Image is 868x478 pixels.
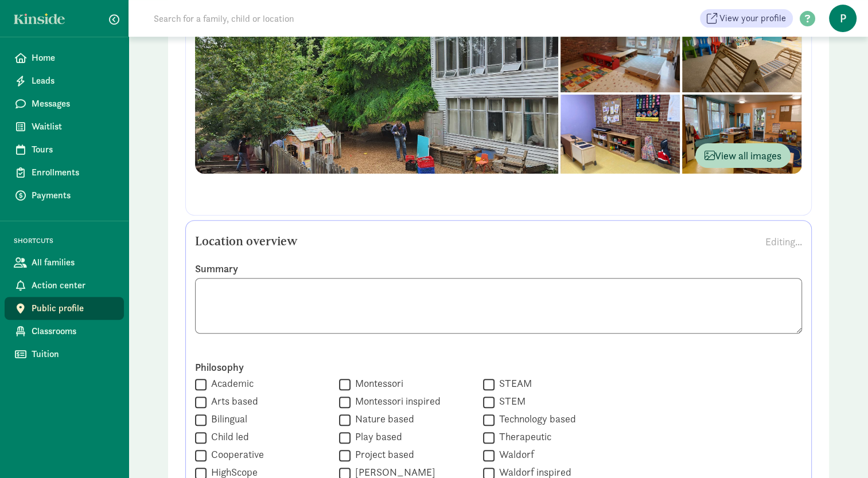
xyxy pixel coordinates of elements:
[351,448,414,461] label: Project based
[207,430,249,444] label: Child led
[5,274,124,297] a: Action center
[719,11,786,25] span: View your profile
[32,74,115,88] span: Leads
[32,324,115,338] span: Classrooms
[32,166,115,179] span: Enrollments
[207,377,254,390] label: Academic
[32,279,115,292] span: Action center
[5,69,124,92] a: Leads
[5,115,124,138] a: Waitlist
[32,143,115,156] span: Tours
[32,97,115,111] span: Messages
[704,148,781,163] span: View all images
[32,120,115,134] span: Waitlist
[495,394,526,408] label: STEM
[5,251,124,274] a: All families
[32,256,115,269] span: All families
[195,262,802,276] label: Summary
[829,5,857,32] span: P
[207,394,258,408] label: Arts based
[5,92,124,115] a: Messages
[32,347,115,361] span: Tuition
[495,430,551,444] label: Therapeutic
[351,377,403,390] label: Montessori
[207,412,247,426] label: Bilingual
[695,143,791,168] button: View all images
[5,138,124,161] a: Tours
[351,412,414,426] label: Nature based
[351,394,441,408] label: Montessori inspired
[195,234,298,248] h5: Location overview
[147,7,469,30] input: Search for a family, child or location
[811,423,868,478] iframe: Chat Widget
[765,234,802,249] div: Editing...
[195,361,802,374] label: Philosophy
[5,161,124,184] a: Enrollments
[495,412,576,426] label: Technology based
[351,430,402,444] label: Play based
[5,46,124,69] a: Home
[32,51,115,65] span: Home
[700,9,793,28] a: View your profile
[495,377,532,390] label: STEAM
[5,184,124,207] a: Payments
[32,301,115,315] span: Public profile
[495,448,534,461] label: Waldorf
[207,448,264,461] label: Cooperative
[5,297,124,320] a: Public profile
[32,189,115,202] span: Payments
[5,343,124,366] a: Tuition
[5,320,124,343] a: Classrooms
